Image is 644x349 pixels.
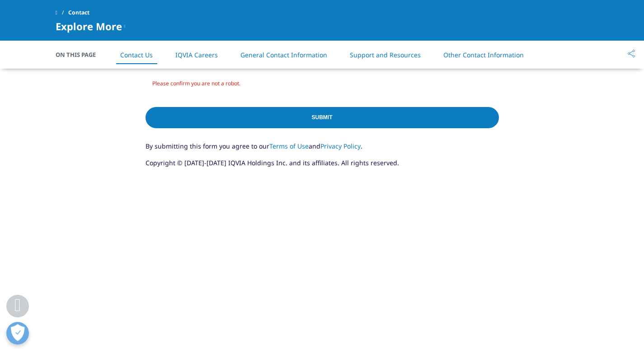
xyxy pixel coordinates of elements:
[6,322,29,344] button: Open Preferences
[146,158,499,175] p: Copyright © [DATE]-[DATE] IQVIA Holdings Inc. and its affiliates. All rights reserved.
[56,21,122,32] span: Explore More
[152,79,240,87] span: Please confirm you are not a robot.
[443,51,524,59] a: Other Contact Information
[146,141,499,158] p: By submitting this form you agree to our and .
[56,50,105,59] span: On This Page
[240,51,327,59] a: General Contact Information
[120,51,153,59] a: Contact Us
[175,51,218,59] a: IQVIA Careers
[320,142,361,150] a: Privacy Policy
[146,107,499,128] input: Submit
[269,142,309,150] a: Terms of Use
[350,51,421,59] a: Support and Resources
[68,5,89,21] span: Contact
